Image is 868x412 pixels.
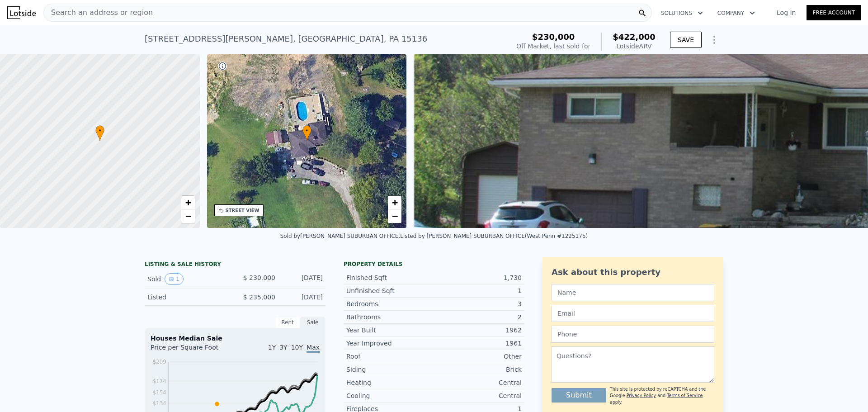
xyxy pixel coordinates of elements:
span: + [185,197,191,208]
div: Lotside ARV [613,42,656,51]
button: Show Options [705,31,723,49]
span: $ 230,000 [243,274,275,281]
div: Listed [147,293,228,302]
div: [DATE] [283,293,323,302]
a: Log In [766,8,807,17]
span: 10Y [291,344,303,351]
div: 1961 [434,339,522,348]
div: Other [434,352,522,361]
div: Unfinished Sqft [346,286,434,295]
div: 2 [434,313,522,322]
tspan: $209 [152,359,166,365]
div: Rent [275,317,300,328]
a: Terms of Service [667,393,703,398]
span: + [392,197,398,208]
span: Max [307,344,320,353]
div: Sold [147,273,228,285]
div: Roof [346,352,434,361]
div: Cooling [346,391,434,400]
button: SAVE [670,32,702,48]
div: Off Market, last sold for [516,42,590,51]
div: Siding [346,365,434,374]
div: Year Built [346,326,434,335]
div: STREET VIEW [226,207,259,214]
div: Heating [346,378,434,387]
div: LISTING & SALE HISTORY [145,260,325,270]
button: Submit [552,388,606,403]
div: [DATE] [283,273,323,285]
span: • [95,127,104,135]
a: Zoom in [388,196,401,209]
tspan: $154 [152,389,166,396]
div: Central [434,378,522,387]
div: 1962 [434,326,522,335]
button: Solutions [654,5,710,21]
button: View historical data [165,273,184,285]
div: Property details [344,260,524,268]
div: Finished Sqft [346,273,434,282]
tspan: $174 [152,378,166,384]
tspan: $134 [152,400,166,407]
div: Bedrooms [346,299,434,308]
div: Brick [434,365,522,374]
div: Year Improved [346,339,434,348]
div: Price per Square Foot [151,343,235,357]
button: Company [710,5,762,21]
span: • [302,127,311,135]
a: Zoom out [181,209,195,223]
div: • [95,125,104,141]
input: Email [552,305,714,322]
div: Bathrooms [346,313,434,322]
div: Listed by [PERSON_NAME] SUBURBAN OFFICE (West Penn #1225175) [400,233,588,239]
div: Sold by [PERSON_NAME] SUBURBAN OFFICE . [280,233,401,239]
a: Zoom out [388,209,401,223]
div: Central [434,391,522,400]
div: • [302,125,311,141]
div: Sale [300,317,325,328]
img: Lotside [7,6,36,19]
span: − [392,210,398,222]
div: [STREET_ADDRESS][PERSON_NAME] , [GEOGRAPHIC_DATA] , PA 15136 [145,33,427,45]
input: Phone [552,326,714,343]
div: 3 [434,299,522,308]
a: Zoom in [181,196,195,209]
span: $230,000 [532,32,575,42]
a: Privacy Policy [627,393,656,398]
div: 1,730 [434,273,522,282]
span: 1Y [268,344,276,351]
div: Ask about this property [552,266,714,279]
div: This site is protected by reCAPTCHA and the Google and apply. [610,386,714,406]
span: Search an address or region [44,7,153,18]
span: 3Y [279,344,287,351]
span: − [185,210,191,222]
div: 1 [434,286,522,295]
a: Free Account [807,5,861,20]
div: Houses Median Sale [151,334,320,343]
input: Name [552,284,714,301]
span: $422,000 [613,32,656,42]
span: $ 235,000 [243,294,275,301]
